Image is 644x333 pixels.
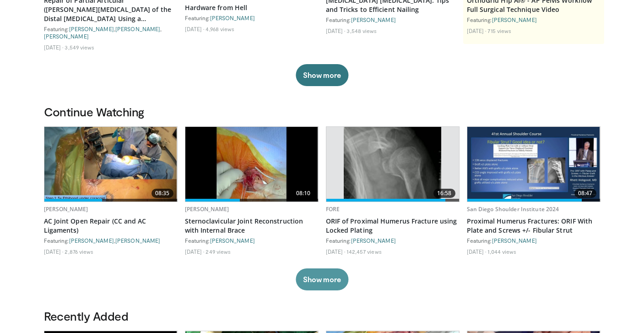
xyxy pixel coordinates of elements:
div: Featuring: , [44,237,178,244]
li: [DATE] [326,248,346,255]
li: [DATE] [467,27,487,34]
span: 08:47 [574,189,596,198]
li: [DATE] [44,248,64,255]
a: [PERSON_NAME] [351,16,396,23]
a: [PERSON_NAME] [44,205,88,213]
a: [PERSON_NAME] [492,16,537,23]
li: 4,968 views [206,25,234,33]
a: Proximal Humerus Fractures: ORIF With Plate and Screws +/- Fibular Strut [467,217,601,235]
li: 3,548 views [346,27,377,34]
a: [PERSON_NAME] [492,237,537,244]
a: 08:35 [44,127,177,202]
li: [DATE] [44,44,64,51]
img: a1dea2c7-498f-4db1-a684-ab7a3bac6740.620x360_q85_upscale.jpg [467,127,600,202]
img: Mighell_-_Locked_Plating_for_Proximal_Humerus_Fx_100008672_2.jpg.620x360_q85_upscale.jpg [344,127,441,202]
a: [PERSON_NAME] [210,15,255,21]
img: f7f295c3-d113-4f56-bfe3-8119dad7cbdc.620x360_q85_upscale.jpg [44,127,177,202]
a: [PERSON_NAME] [185,205,229,213]
a: [PERSON_NAME] [351,237,396,244]
a: ORIF of Proximal Humerus Fracture using Locked Plating [326,217,460,235]
a: [PERSON_NAME] [44,33,89,39]
a: Sternoclavicular Joint Reconstruction with Internal Brace [185,217,319,235]
a: AC Joint Open Repair (CC and AC Ligaments) [44,217,178,235]
img: 5235ebf1-1e42-43ea-b322-e39e20a6d0e8.620x360_q85_upscale.jpg [185,127,318,202]
div: Featuring: [326,237,460,244]
div: Featuring: [185,237,319,244]
a: [PERSON_NAME] [69,237,114,244]
button: Show more [296,268,348,290]
li: 249 views [206,248,231,255]
li: 2,876 views [65,248,93,255]
a: [PERSON_NAME] [115,237,160,244]
span: 08:35 [152,189,173,198]
a: [PERSON_NAME] [69,26,114,32]
li: [DATE] [185,25,205,33]
div: Featuring: [467,237,601,244]
li: 715 views [487,27,511,34]
li: [DATE] [185,248,205,255]
li: 1,044 views [487,248,516,255]
a: [PERSON_NAME] [210,237,255,244]
a: 16:58 [326,127,459,202]
li: [DATE] [326,27,346,34]
button: Show more [296,64,348,86]
li: [DATE] [467,248,487,255]
li: 3,549 views [65,44,94,51]
a: [PERSON_NAME] [115,26,160,32]
a: Hardware from Hell [185,3,319,12]
a: San Diego Shoulder Institute 2024 [467,205,559,213]
div: Featuring: , , [44,25,178,40]
li: 142,457 views [346,248,381,255]
a: 08:10 [185,127,318,202]
a: 08:47 [467,127,600,202]
span: 16:58 [433,189,455,198]
span: 08:10 [292,189,314,198]
h3: Continue Watching [44,104,601,119]
h3: Recently Added [44,309,601,323]
div: Featuring: [467,16,601,23]
div: Featuring: [185,14,319,22]
a: FORE [326,205,340,213]
div: Featuring: [326,16,460,23]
